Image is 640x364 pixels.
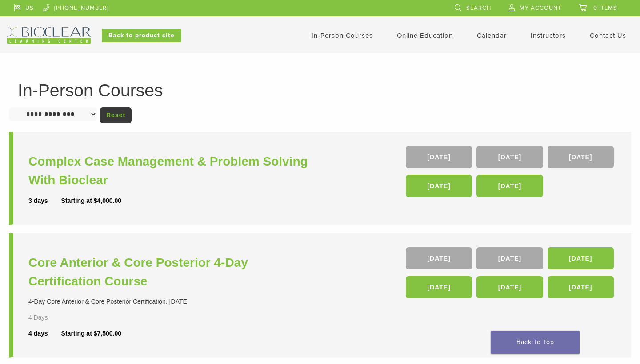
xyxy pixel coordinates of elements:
div: 3 days [28,196,61,206]
div: 4 Days [28,313,72,322]
a: [DATE] [476,247,543,269]
a: Complex Case Management & Problem Solving With Bioclear [28,152,322,190]
a: Online Education [397,32,453,40]
a: Back To Top [491,331,580,354]
a: [DATE] [476,146,543,168]
img: Bioclear [7,27,91,44]
a: Instructors [531,32,566,40]
a: In-Person Courses [312,32,373,40]
a: [DATE] [548,247,614,269]
span: Search [466,4,491,12]
a: [DATE] [406,146,472,168]
a: [DATE] [476,276,543,298]
a: Back to product site [102,29,181,42]
a: [DATE] [476,175,543,197]
span: My Account [520,4,561,12]
a: [DATE] [548,276,614,298]
a: [DATE] [406,175,472,197]
div: Starting at $7,500.00 [61,329,121,338]
div: 4 days [28,329,61,338]
div: , , , , , [406,247,616,303]
a: [DATE] [406,276,472,298]
div: Starting at $4,000.00 [61,196,121,206]
div: , , , , [406,146,616,202]
a: [DATE] [406,247,472,269]
a: Reset [100,107,132,123]
a: Core Anterior & Core Posterior 4-Day Certification Course [28,253,322,291]
h1: In-Person Courses [18,82,622,99]
a: Calendar [477,32,507,40]
div: 4-Day Core Anterior & Core Posterior Certification. [DATE] [28,297,322,306]
a: Contact Us [590,32,626,40]
a: [DATE] [548,146,614,168]
span: 0 items [593,4,617,12]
